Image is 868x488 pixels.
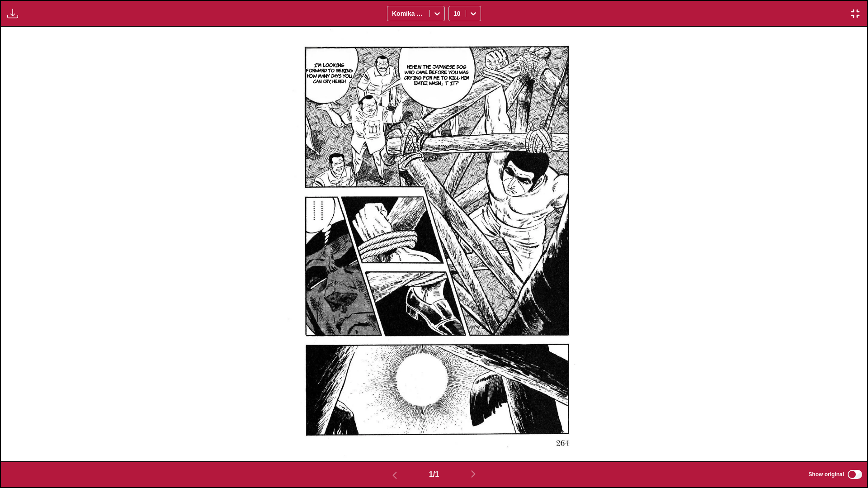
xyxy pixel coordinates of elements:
[400,62,473,87] p: Heheh! The Japanese dog who came before you was crying for me to kill him [DATE], wasn」t it?
[468,469,479,479] img: Next page
[429,470,439,479] span: 1 / 1
[389,470,400,481] img: Previous page
[848,470,862,479] input: Show original
[287,27,581,461] img: Manga Panel
[7,8,18,19] img: Download translated images
[808,471,844,478] span: Show original
[303,60,356,85] p: I'm looking forward to seeing how many days you can cry, heheh.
